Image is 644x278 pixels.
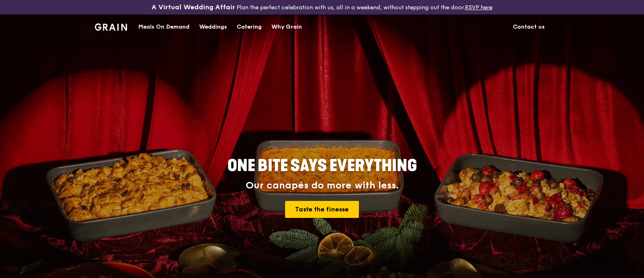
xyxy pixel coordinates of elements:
[177,180,467,191] div: Our canapés do more with less.
[237,15,262,39] div: Catering
[271,15,302,39] div: Why Grain
[152,3,235,11] h3: A Virtual Wedding Affair
[194,15,232,39] a: Weddings
[138,15,190,39] div: Meals On Demand
[227,156,417,176] span: ONE BITE SAYS EVERYTHING
[465,4,492,11] a: RSVP here
[267,15,307,39] a: Why Grain
[95,14,127,38] a: GrainGrain
[285,201,359,218] a: Taste the finesse
[232,15,267,39] a: Catering
[199,15,227,39] div: Weddings
[508,15,550,39] a: Contact us
[107,3,537,11] div: Plan the perfect celebration with us, all in a weekend, without stepping out the door.
[95,23,127,31] img: Grain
